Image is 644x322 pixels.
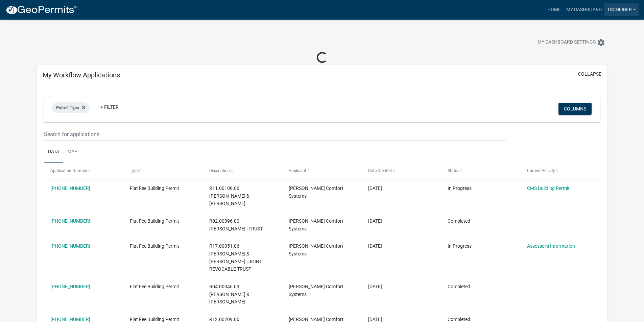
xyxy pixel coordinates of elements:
[289,168,306,173] span: Applicant
[282,163,362,179] datatable-header-cell: Applicant
[368,243,382,249] span: 07/16/2025
[520,163,600,179] datatable-header-cell: Current Activity
[50,243,90,249] a: [PHONE_NUMBER]
[578,71,601,78] button: collapse
[448,218,470,224] span: Completed
[130,185,179,191] span: Flat Fee Building Permit
[43,71,122,79] h5: My Workflow Applications:
[95,101,124,113] a: + Filter
[44,127,505,141] input: Search for applications
[50,317,90,322] a: [PHONE_NUMBER]
[209,284,249,305] span: R04.00346.03 | EVERS,STEVEN A & KIMBERLY A
[209,185,249,206] span: R11.00106.06 | RICHARD & VALERIE MAHONEY
[44,163,123,179] datatable-header-cell: Application Number
[448,317,470,322] span: Completed
[130,243,179,249] span: Flat Fee Building Permit
[368,168,392,173] span: Date Created
[448,243,472,249] span: In Progress
[368,284,382,289] span: 01/29/2025
[209,243,262,272] span: R17.00051.06 | MICHAEL V & GLORIA J MAGRUDER | JOINT REVOCABLE TRUST
[123,163,203,179] datatable-header-cell: Type
[362,163,441,179] datatable-header-cell: Date Created
[289,185,343,199] span: Haley Comfort Systems
[527,185,570,191] a: CMS Building Permit
[448,284,470,289] span: Completed
[209,218,263,231] span: R02.00396.00 | ELGIN HARRINGTON | TRUST
[532,36,611,49] button: My Dashboard Settingssettings
[289,218,343,231] span: Haley Comfort Systems
[63,141,81,163] a: Map
[130,168,139,173] span: Type
[50,185,90,191] a: [PHONE_NUMBER]
[448,185,472,191] span: In Progress
[597,39,605,47] i: settings
[527,168,555,173] span: Current Activity
[56,105,79,110] span: Permit Type
[448,168,459,173] span: Status
[538,39,596,47] span: My Dashboard Settings
[130,317,179,322] span: Flat Fee Building Permit
[558,103,592,115] button: Columns
[203,163,282,179] datatable-header-cell: Description
[50,284,90,289] a: [PHONE_NUMBER]
[50,218,90,224] a: [PHONE_NUMBER]
[368,317,382,322] span: 12/31/2024
[289,284,343,297] span: Haley Comfort Systems
[564,3,604,16] a: My Dashboard
[545,3,564,16] a: Home
[44,141,63,163] a: Data
[368,218,382,224] span: 07/16/2025
[50,168,87,173] span: Application Number
[441,163,520,179] datatable-header-cell: Status
[130,284,179,289] span: Flat Fee Building Permit
[130,218,179,224] span: Flat Fee Building Permit
[527,243,575,249] a: Assessor's Information
[289,243,343,256] span: Haley Comfort Systems
[209,168,230,173] span: Description
[368,185,382,191] span: 10/01/2025
[604,3,639,16] a: tscheiber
